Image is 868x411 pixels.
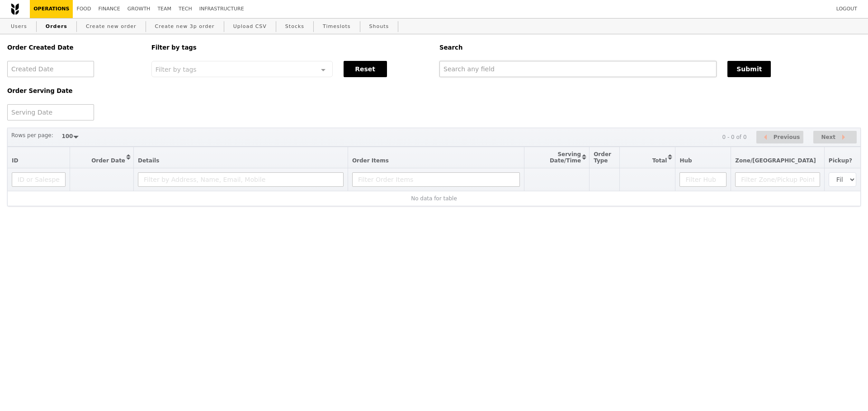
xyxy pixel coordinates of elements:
input: ID or Salesperson name [12,172,66,187]
input: Filter by Address, Name, Email, Mobile [138,172,344,187]
a: Stocks [282,18,308,35]
input: Filter Hub [679,172,726,187]
span: Order Items [352,157,389,164]
h5: Filter by tags [151,44,429,51]
input: Filter Order Items [352,172,520,187]
h5: Search [439,44,861,51]
a: Timeslots [319,18,354,35]
a: Upload CSV [230,18,270,35]
input: Search any field [439,61,717,77]
span: ID [12,157,18,164]
h5: Order Serving Date [7,88,141,94]
h5: Order Created Date [7,44,141,51]
span: Details [138,157,159,164]
input: Created Date [7,61,94,77]
span: Zone/[GEOGRAPHIC_DATA] [735,157,816,164]
button: Reset [344,61,387,77]
span: Previous [774,132,800,143]
input: Serving Date [7,104,94,120]
span: Pickup? [829,157,852,164]
div: No data for table [12,195,856,202]
img: Grain logo [11,3,19,15]
button: Next [813,131,857,144]
a: Create new order [82,18,140,35]
span: Filter by tags [156,65,197,73]
a: Create new 3p order [151,18,218,35]
input: Filter Zone/Pickup Point [735,172,820,187]
a: Shouts [366,18,393,35]
span: Next [821,132,835,143]
button: Submit [727,61,771,77]
button: Previous [756,131,803,144]
span: Hub [679,157,692,164]
a: Users [7,18,31,35]
div: 0 - 0 of 0 [722,134,746,140]
a: Orders [42,18,71,35]
span: Order Type [594,151,611,164]
label: Rows per page: [11,131,53,140]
